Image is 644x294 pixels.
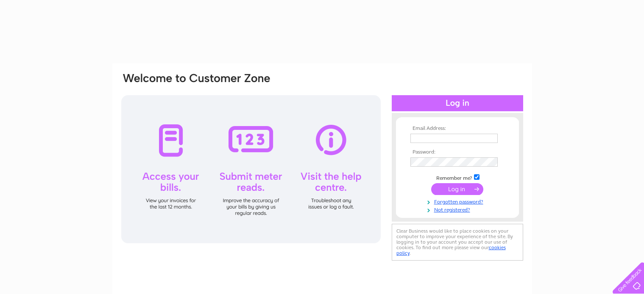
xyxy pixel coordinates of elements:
th: Password: [408,149,507,155]
td: Remember me? [408,173,507,181]
div: Clear Business would like to place cookies on your computer to improve your experience of the sit... [392,224,523,261]
a: cookies policy [396,245,506,256]
a: Forgotten password? [410,197,507,205]
a: Not registered? [410,205,507,213]
input: Submit [431,183,483,195]
th: Email Address: [408,126,507,132]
